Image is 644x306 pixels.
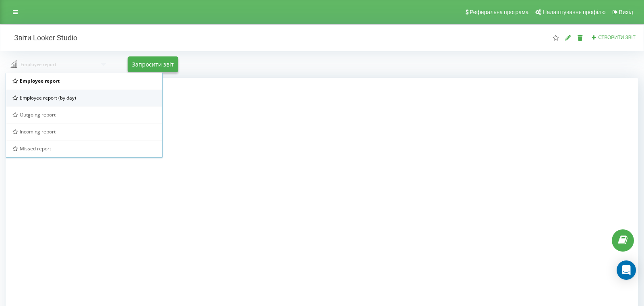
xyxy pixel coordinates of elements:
span: Створити звіт [598,35,636,40]
div: Open Intercom Messenger [617,260,636,280]
span: Incoming report [20,128,56,135]
i: Цей звіт буде завантажений першим при відкритті "Звіти Looker Studio". Ви можете призначити будь-... [552,35,559,40]
h2: Звіти Looker Studio [6,33,77,42]
span: Налаштування профілю [543,9,605,15]
i: Редагувати звіт [565,35,572,40]
span: Employee report (by day) [20,94,76,101]
button: Створити звіт [589,34,638,41]
span: Employee report [20,77,60,84]
span: Outgoing report [20,111,56,118]
i: Створити звіт [591,35,597,40]
i: Видалити звіт [577,35,584,40]
span: Missed report [20,145,51,152]
span: Реферальна програма [470,9,529,15]
button: Запросити звіт [128,56,178,72]
span: Вихід [619,9,633,15]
